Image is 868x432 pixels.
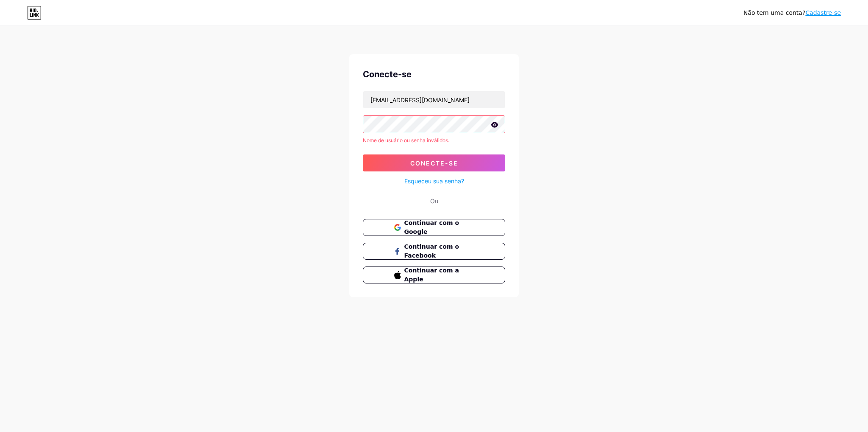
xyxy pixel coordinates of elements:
[363,137,449,143] font: Nome de usuário ou senha inválidos.
[363,154,505,171] button: Conecte-se
[363,219,505,236] button: Continuar com o Google
[363,91,505,108] input: Nome de usuário
[805,9,841,16] a: Cadastre-se
[404,219,459,235] font: Continuar com o Google
[410,160,458,167] font: Conecte-se
[404,267,459,283] font: Continuar com a Apple
[404,177,464,185] font: Esqueceu sua senha?
[404,177,464,185] a: Esqueceu sua senha?
[363,266,505,283] button: Continuar com a Apple
[363,243,505,260] button: Continuar com o Facebook
[430,197,438,205] font: Ou
[404,243,459,259] font: Continuar com o Facebook
[743,9,805,16] font: Não tem uma conta?
[363,69,412,79] font: Conecte-se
